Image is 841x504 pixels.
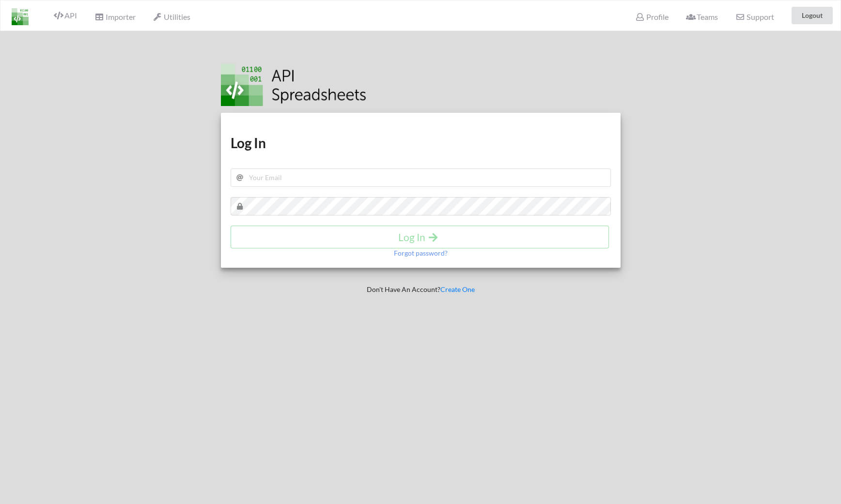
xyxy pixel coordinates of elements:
[153,12,190,21] span: Utilities
[214,285,627,294] p: Don't Have An Account?
[221,64,366,106] img: Logo.png
[54,11,77,20] span: API
[94,12,135,21] span: Importer
[686,12,718,21] span: Teams
[792,7,833,24] button: Logout
[635,12,668,21] span: Profile
[394,248,448,258] p: Forgot password?
[12,8,29,25] img: LogoIcon.png
[440,285,475,293] a: Create One
[231,134,611,152] h1: Log In
[735,13,774,21] span: Support
[231,168,611,187] input: Your Email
